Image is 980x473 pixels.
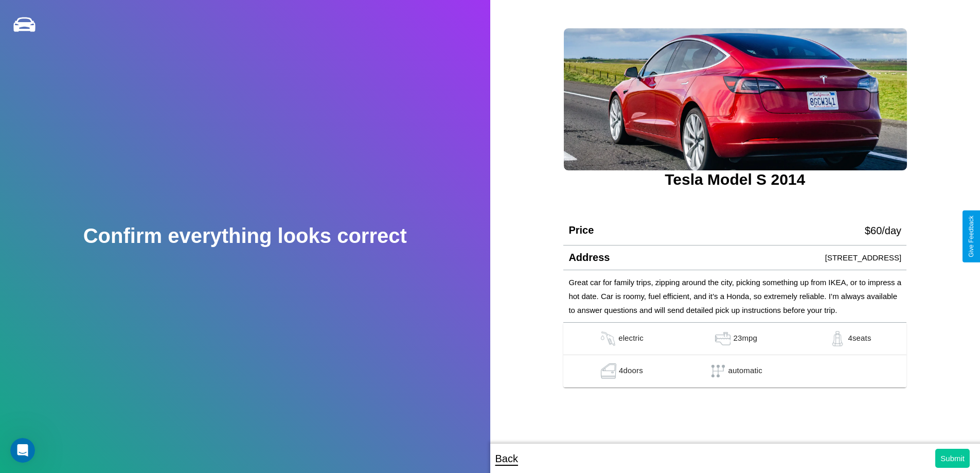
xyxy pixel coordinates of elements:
[598,331,618,346] img: gas
[827,331,848,346] img: gas
[10,438,35,463] iframe: Intercom live chat
[968,216,975,257] div: Give Feedback
[825,251,901,265] p: [STREET_ADDRESS]
[618,331,644,346] p: electric
[568,224,594,236] h4: Price
[568,275,901,317] p: Great car for family trips, zipping around the city, picking something up from IKEA, or to impres...
[619,363,643,379] p: 4 doors
[865,221,901,240] p: $ 60 /day
[935,449,970,468] button: Submit
[733,331,757,346] p: 23 mpg
[598,363,619,379] img: gas
[568,252,610,264] h4: Address
[728,363,762,379] p: automatic
[563,323,906,388] table: simple table
[495,449,518,468] p: Back
[563,171,906,188] h3: Tesla Model S 2014
[848,331,871,346] p: 4 seats
[712,331,733,346] img: gas
[83,224,407,248] h2: Confirm everything looks correct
